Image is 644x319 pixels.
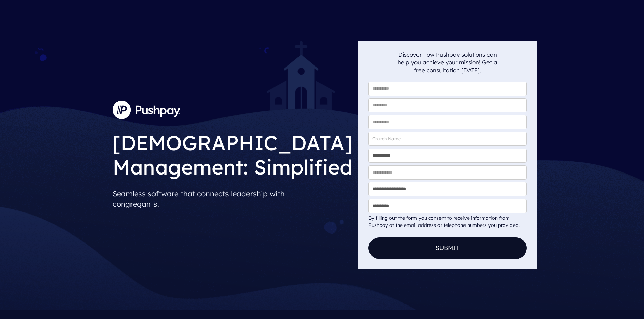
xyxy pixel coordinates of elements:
input: Church Name [368,132,527,146]
button: Submit [368,237,527,259]
div: By filling out the form you consent to receive information from Pushpay at the email address or t... [368,215,527,229]
h1: [DEMOGRAPHIC_DATA] Management: Simplified [113,125,353,181]
p: Seamless software that connects leadership with congregants. [113,186,353,212]
p: Discover how Pushpay solutions can help you achieve your mission! Get a free consultation [DATE]. [398,51,498,74]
